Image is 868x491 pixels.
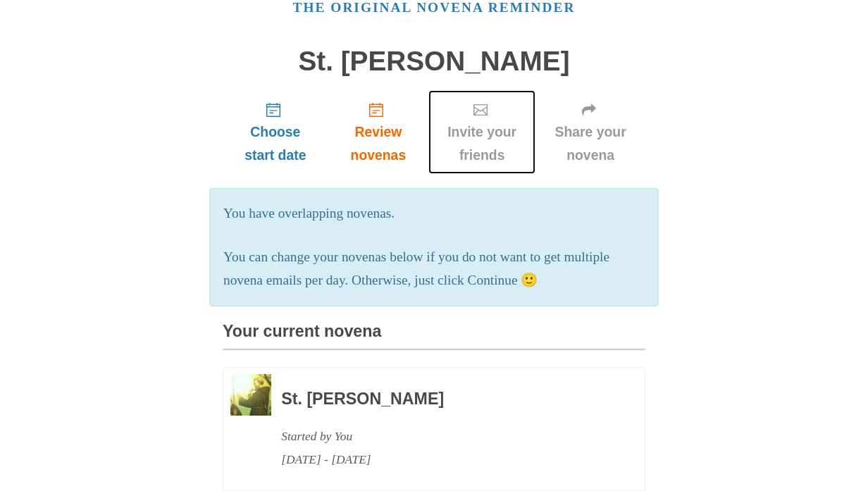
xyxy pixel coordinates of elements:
a: Share your novena [535,90,645,174]
div: Started by You [281,425,607,448]
span: Invite your friends [442,120,521,167]
a: Invite your friends [428,90,535,174]
h3: Your current novena [223,323,645,350]
h1: St. [PERSON_NAME] [223,46,645,77]
h3: St. [PERSON_NAME] [281,390,607,409]
span: Review novenas [342,120,414,167]
span: Choose start date [237,120,314,167]
img: Novena image [230,374,271,416]
a: Choose start date [223,90,328,174]
div: [DATE] - [DATE] [281,448,607,471]
p: You can change your novenas below if you do not want to get multiple novena emails per day. Other... [223,246,645,292]
a: Review novenas [328,90,428,174]
p: You have overlapping novenas. [223,202,645,225]
span: Share your novena [550,120,631,167]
